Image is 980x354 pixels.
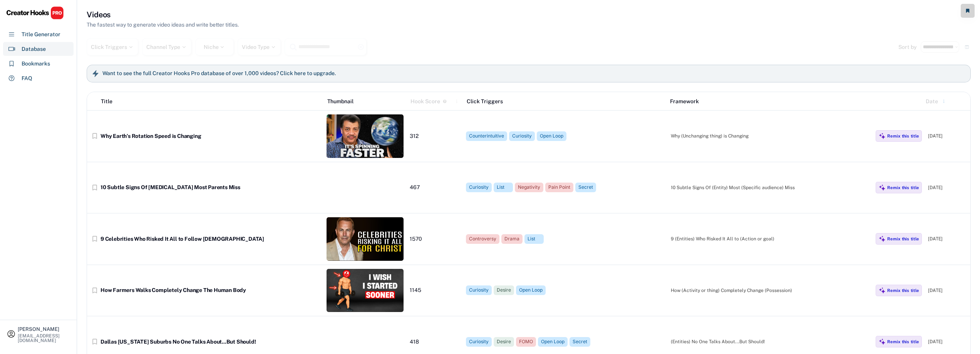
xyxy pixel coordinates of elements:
[327,97,404,106] div: Thumbnail
[410,133,460,140] div: 312
[101,236,320,243] div: 9 Celebrities Who Risked It All to Follow [DEMOGRAPHIC_DATA]
[879,235,886,242] img: MagicMajor%20%28Purple%29.svg
[410,184,460,191] div: 467
[91,338,99,346] button: bookmark_border
[928,338,967,345] div: [DATE]
[6,6,64,20] img: CHPRO%20Logo.svg
[926,97,938,106] div: Date
[22,45,46,53] div: Database
[91,235,99,243] button: bookmark_border
[671,338,869,345] div: (Entities) No One Talks About...But Should!
[410,339,460,346] div: 418
[327,166,404,210] img: yH5BAEAAAAALAAAAAABAAEAAAIBRAA7
[887,185,919,190] div: Remix this title
[548,184,570,191] div: Pain Point
[573,339,587,345] div: Secret
[528,236,541,242] div: List
[22,30,60,39] div: Title Generator
[469,287,489,294] div: Curiosity
[928,184,967,191] div: [DATE]
[101,184,320,191] div: 10 Subtle Signs Of [MEDICAL_DATA] Most Parents Miss
[91,44,134,50] div: Click Triggers
[469,339,489,345] div: Curiosity
[670,97,867,106] div: Framework
[519,287,543,294] div: Open Loop
[671,235,869,242] div: 9 (Entities) Who Risked It All to (Action or goal)
[519,339,533,345] div: FOMO
[327,114,404,158] img: thumbnail%20%2862%29.jpg
[467,97,664,106] div: Click Triggers
[928,133,967,139] div: [DATE]
[518,184,540,191] div: Negativity
[469,184,489,191] div: Curiosity
[541,339,565,345] div: Open Loop
[578,184,593,191] div: Secret
[242,44,276,50] div: Video Type
[887,339,919,344] div: Remix this title
[879,338,886,345] img: MagicMajor%20%28Purple%29.svg
[101,133,320,140] div: Why Earth’s Rotation Speed is Changing
[410,236,460,243] div: 1570
[101,287,320,294] div: How Farmers Walks Completely Change The Human Body
[928,235,967,242] div: [DATE]
[101,339,320,346] div: Dallas [US_STATE] Suburbs No One Talks About...But Should!
[497,339,511,345] div: Desire
[18,334,70,343] div: [EMAIL_ADDRESS][DOMAIN_NAME]
[512,133,532,139] div: Curiosity
[469,236,496,242] div: Controversy
[327,217,404,261] img: thumbnail%20%2869%29.jpg
[22,60,50,68] div: Bookmarks
[497,184,510,191] div: List
[91,132,99,140] button: bookmark_border
[18,327,70,332] div: [PERSON_NAME]
[146,44,187,50] div: Channel Type
[887,236,919,242] div: Remix this title
[879,184,886,191] img: MagicMajor%20%28Purple%29.svg
[497,287,511,294] div: Desire
[879,287,886,294] img: MagicMajor%20%28Purple%29.svg
[357,44,364,50] button: highlight_remove
[102,70,336,77] h6: Want to see the full Creator Hooks Pro database of over 1,000 videos? Click here to upgrade.
[410,287,460,294] div: 1145
[898,44,917,50] div: Sort by
[87,9,111,20] h3: Videos
[887,133,919,139] div: Remix this title
[101,97,112,106] div: Title
[87,21,239,29] div: The fastest way to generate video ideas and write better titles.
[928,287,967,294] div: [DATE]
[671,184,869,191] div: 10 Subtle Signs Of (Entity) Most (Specific audience) Miss
[22,74,32,82] div: FAQ
[91,287,99,294] button: bookmark_border
[540,133,563,139] div: Open Loop
[887,288,919,293] div: Remix this title
[469,133,504,139] div: Counterintuitive
[671,287,869,294] div: How (Activity or thing) Completely Change (Possession)
[204,44,226,50] div: Niche
[879,133,886,139] img: MagicMajor%20%28Purple%29.svg
[504,236,519,242] div: Drama
[671,133,869,139] div: Why (Unchanging thing) is Changing
[91,184,99,191] button: bookmark_border
[410,97,440,106] div: Hook Score
[327,269,404,312] img: thumbnail%20%2873%29.jpg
